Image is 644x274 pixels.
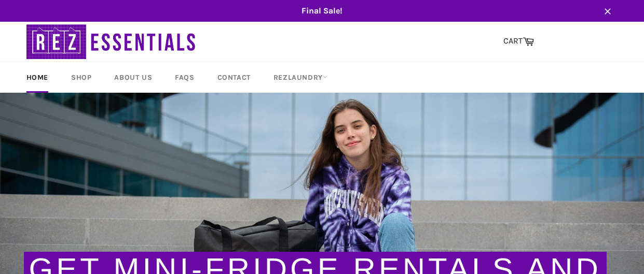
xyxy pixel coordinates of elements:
a: Shop [61,62,102,93]
a: About Us [104,62,162,93]
a: Home [16,62,59,93]
a: Contact [207,62,261,93]
a: FAQs [165,62,204,93]
a: RezLaundry [263,62,338,93]
a: CART [498,31,539,52]
img: RezEssentials [26,22,198,62]
span: Final Sale! [16,5,628,17]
